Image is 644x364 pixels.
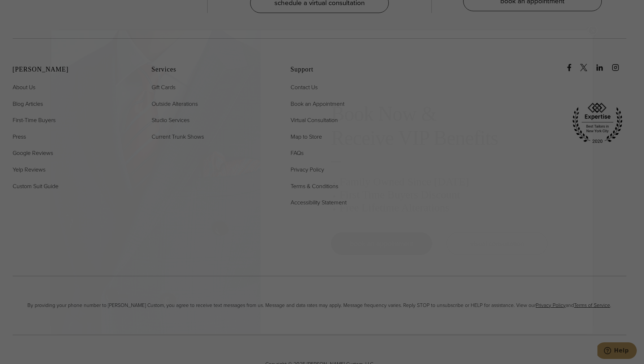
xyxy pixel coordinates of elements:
span: Help [17,5,31,12]
h3: First Time Buyers Discount [340,188,548,201]
button: Close [588,26,597,35]
h3: Free Lifetime Alterations [340,201,548,214]
a: book an appointment [331,232,432,255]
h3: Family Owned Since [DATE] [340,175,548,188]
a: visual consultation [447,232,548,255]
h2: Book Now & Receive VIP Benefits [331,102,548,150]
